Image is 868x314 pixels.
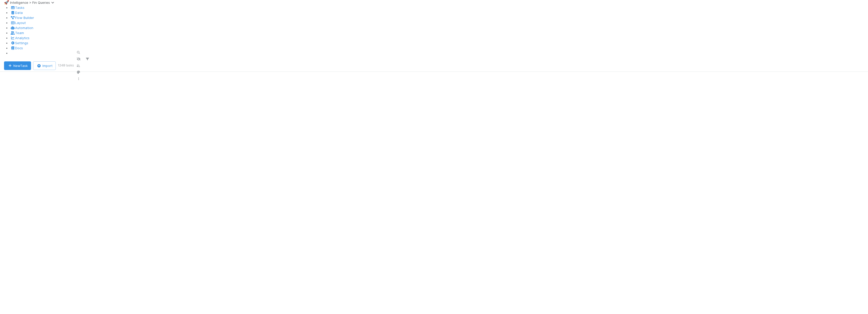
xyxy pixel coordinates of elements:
[4,0,9,5] span: 🚀
[10,31,24,35] a: Team
[4,61,31,70] button: NewTask
[58,63,74,68] small: 1248 tasks
[10,1,56,5] span: Intelligence > Fin Queries
[10,41,28,45] a: Settings
[10,26,33,30] a: Automation
[10,21,26,25] a: Layout
[10,46,23,50] a: Docs
[10,11,23,15] a: Data
[10,16,34,20] a: Flow Builder
[33,61,56,70] button: Import
[10,36,30,40] a: Analytics
[10,6,24,10] a: Tasks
